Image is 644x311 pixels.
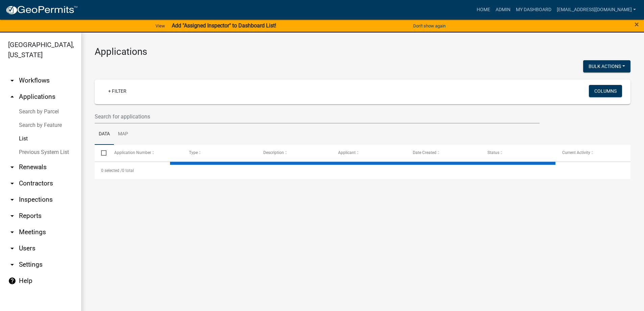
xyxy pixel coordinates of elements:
[8,277,16,285] i: help
[406,145,481,161] datatable-header-cell: Date Created
[172,22,276,29] strong: Add "Assigned Inspector" to Dashboard List!
[635,20,639,28] button: Close
[153,20,168,31] a: View
[8,261,16,269] i: arrow_drop_down
[8,179,16,187] i: arrow_drop_down
[257,145,332,161] datatable-header-cell: Description
[474,3,493,16] a: Home
[635,20,639,29] span: ×
[114,124,132,145] a: Map
[481,145,556,161] datatable-header-cell: Status
[8,244,16,252] i: arrow_drop_down
[95,110,540,124] input: Search for applications
[8,76,16,85] i: arrow_drop_down
[556,145,630,161] datatable-header-cell: Current Activity
[8,212,16,220] i: arrow_drop_down
[8,196,16,204] i: arrow_drop_down
[95,162,630,179] div: 0 total
[338,150,356,155] span: Applicant
[513,3,554,16] a: My Dashboard
[493,3,513,16] a: Admin
[8,163,16,171] i: arrow_drop_down
[589,85,622,97] button: Columns
[108,145,182,161] datatable-header-cell: Application Number
[562,150,590,155] span: Current Activity
[487,150,499,155] span: Status
[583,60,630,72] button: Bulk Actions
[182,145,257,161] datatable-header-cell: Type
[95,46,630,58] h3: Applications
[332,145,406,161] datatable-header-cell: Applicant
[95,124,114,145] a: Data
[114,150,151,155] span: Application Number
[95,145,108,161] datatable-header-cell: Select
[554,3,639,16] a: [EMAIL_ADDRESS][DOMAIN_NAME]
[410,20,448,31] button: Don't show again
[8,93,16,101] i: arrow_drop_up
[103,85,132,97] a: + Filter
[413,150,436,155] span: Date Created
[8,228,16,236] i: arrow_drop_down
[189,150,198,155] span: Type
[263,150,284,155] span: Description
[101,168,122,173] span: 0 selected /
